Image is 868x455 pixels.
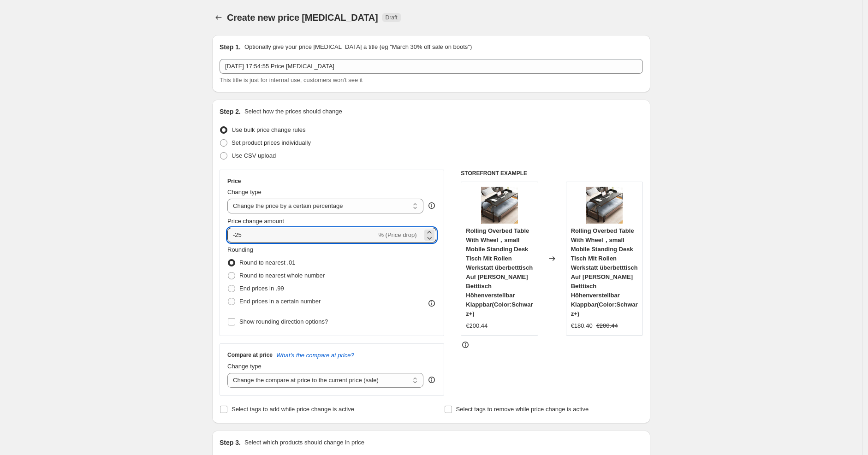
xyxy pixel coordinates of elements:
p: Optionally give your price [MEDICAL_DATA] a title (eg "March 30% off sale on boots") [244,42,472,52]
span: Round to nearest .01 [239,259,295,266]
span: Create new price [MEDICAL_DATA] [227,12,378,23]
h2: Step 2. [220,107,241,116]
strike: €200.44 [596,321,618,331]
span: Rounding [227,246,253,253]
span: Show rounding direction options? [239,318,328,325]
span: Round to nearest whole number [239,272,325,279]
button: Price change jobs [212,11,225,24]
span: Change type [227,189,262,195]
span: End prices in .99 [239,285,284,292]
p: Select which products should change in price [244,438,364,447]
span: Use bulk price change rules [232,126,305,133]
p: Select how the prices should change [244,107,342,116]
input: -15 [227,228,376,242]
span: Rolling Overbed Table With Wheel，small Mobile Standing Desk Tisch Mit Rollen Werkstatt überbettti... [571,227,638,317]
span: Set product prices individually [232,139,311,146]
span: Draft [386,14,398,21]
div: €200.44 [466,321,488,331]
h3: Compare at price [227,351,273,359]
div: help [427,201,436,210]
span: Use CSV upload [232,152,276,159]
span: Change type [227,363,262,370]
span: Select tags to remove while price change is active [456,406,589,413]
h6: STOREFRONT EXAMPLE [461,170,643,177]
input: 30% off holiday sale [220,59,643,74]
h3: Price [227,177,241,185]
h2: Step 1. [220,42,241,52]
button: What's the compare at price? [276,352,354,359]
span: Select tags to add while price change is active [232,406,354,413]
img: 71yQRHwy-QL_80x.jpg [586,187,623,224]
span: % (Price drop) [378,231,416,238]
div: €180.40 [571,321,593,331]
span: End prices in a certain number [239,298,321,305]
img: 71yQRHwy-QL_80x.jpg [481,187,518,224]
h2: Step 3. [220,438,241,447]
div: help [427,375,436,384]
span: Price change amount [227,218,284,225]
span: This title is just for internal use, customers won't see it [220,77,363,83]
span: Rolling Overbed Table With Wheel，small Mobile Standing Desk Tisch Mit Rollen Werkstatt überbettti... [466,227,533,317]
